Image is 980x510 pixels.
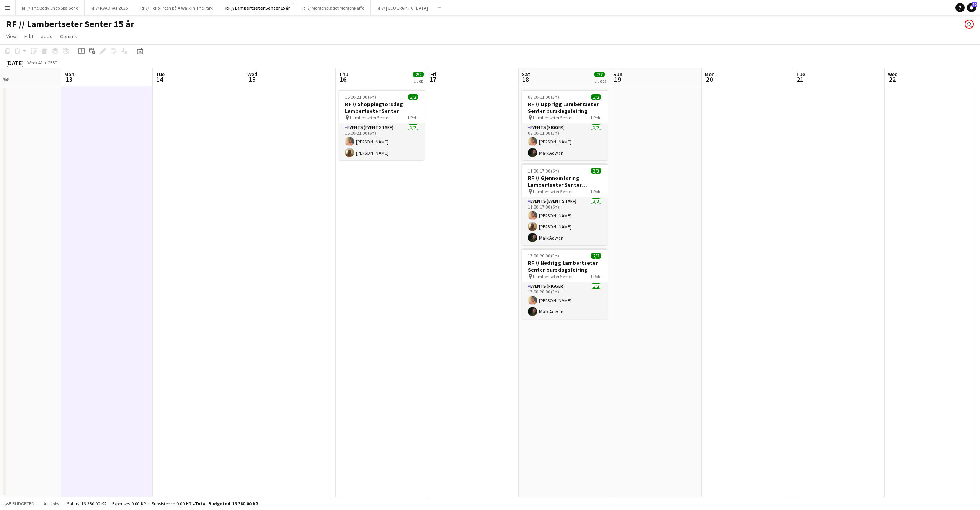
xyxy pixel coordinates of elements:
[595,78,606,84] div: 3 Jobs
[591,94,601,100] span: 2/2
[522,101,608,114] h3: RF // Opprigg Lambertseter Senter bursdagsfeiring
[413,78,423,84] div: 1 Job
[888,71,898,78] span: Wed
[590,274,601,279] span: 1 Role
[522,123,608,160] app-card-role: Events (Rigger)2/208:00-11:00 (3h)[PERSON_NAME]Malk Adwan
[63,75,74,84] span: 13
[407,115,418,121] span: 1 Role
[590,189,601,194] span: 1 Role
[345,94,376,100] span: 15:00-21:00 (6h)
[3,31,20,41] a: View
[972,2,977,7] span: 40
[429,75,436,84] span: 17
[612,75,622,84] span: 19
[41,33,52,40] span: Jobs
[339,101,425,114] h3: RF // Shoppingtorsdag Lambertseter Senter
[967,3,976,12] a: 40
[12,501,34,507] span: Budgeted
[339,123,425,160] app-card-role: Events (Event Staff)2/215:00-21:00 (6h)[PERSON_NAME][PERSON_NAME]
[4,500,36,508] button: Budgeted
[522,163,608,245] app-job-card: 11:00-17:00 (6h)3/3RF // Gjennomføring Lambertseter Senter bursdagsfeiring Lambertseter Senter1 R...
[430,71,436,78] span: Fri
[25,60,44,65] span: Week 41
[796,71,805,78] span: Tue
[522,248,608,319] app-job-card: 17:00-20:00 (3h)2/2RF // Nedrigg Lambertseter Senter bursdagsfeiring Lambertseter Senter1 RoleEve...
[57,31,80,41] a: Comms
[408,94,418,100] span: 2/2
[24,33,33,40] span: Edit
[42,501,60,507] span: All jobs
[522,259,608,273] h3: RF // Nedrigg Lambertseter Senter bursdagsfeiring
[339,90,425,160] app-job-card: 15:00-21:00 (6h)2/2RF // Shoppingtorsdag Lambertseter Senter Lambertseter Senter1 RoleEvents (Eve...
[613,71,622,78] span: Sun
[67,501,258,507] div: Salary 16 380.00 KR + Expenses 0.00 KR + Subsistence 0.00 KR =
[887,75,898,84] span: 22
[522,90,608,160] app-job-card: 08:00-11:00 (3h)2/2RF // Opprigg Lambertseter Senter bursdagsfeiring Lambertseter Senter1 RoleEve...
[6,18,134,30] h1: RF // Lambertseter Senter 15 år
[155,75,165,84] span: 14
[533,189,573,194] span: Lambertseter Senter
[705,71,715,78] span: Mon
[134,0,219,15] button: RF // Hello Fresh på A Walk In The Park
[338,75,348,84] span: 16
[521,75,530,84] span: 18
[350,115,390,121] span: Lambertseter Senter
[195,501,258,507] span: Total Budgeted 16 380.00 KR
[64,71,74,78] span: Mon
[371,0,434,15] button: RF // [GEOGRAPHIC_DATA]
[38,31,56,41] a: Jobs
[965,20,974,29] app-user-avatar: Marit Holvik
[591,253,601,259] span: 2/2
[522,197,608,245] app-card-role: Events (Event Staff)3/311:00-17:00 (6h)[PERSON_NAME][PERSON_NAME]Malk Adwan
[522,282,608,319] app-card-role: Events (Rigger)2/217:00-20:00 (3h)[PERSON_NAME]Malk Adwan
[533,115,573,121] span: Lambertseter Senter
[6,59,24,67] div: [DATE]
[594,72,605,77] span: 7/7
[246,75,257,84] span: 15
[590,115,601,121] span: 1 Role
[795,75,805,84] span: 21
[296,0,371,15] button: RF // Morgenbladet Morgenkaffe
[219,0,296,15] button: RF // Lambertseter Senter 15 år
[522,71,530,78] span: Sat
[16,0,85,15] button: RF // The Body Shop Spa Serie
[156,71,165,78] span: Tue
[528,253,559,259] span: 17:00-20:00 (3h)
[47,60,57,65] div: CEST
[528,94,559,100] span: 08:00-11:00 (3h)
[339,71,348,78] span: Thu
[60,33,77,40] span: Comms
[591,168,601,174] span: 3/3
[85,0,134,15] button: RF // KVADRAT 2025
[704,75,715,84] span: 20
[533,274,573,279] span: Lambertseter Senter
[21,31,36,41] a: Edit
[528,168,559,174] span: 11:00-17:00 (6h)
[522,174,608,188] h3: RF // Gjennomføring Lambertseter Senter bursdagsfeiring
[247,71,257,78] span: Wed
[413,72,424,77] span: 2/2
[6,33,17,40] span: View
